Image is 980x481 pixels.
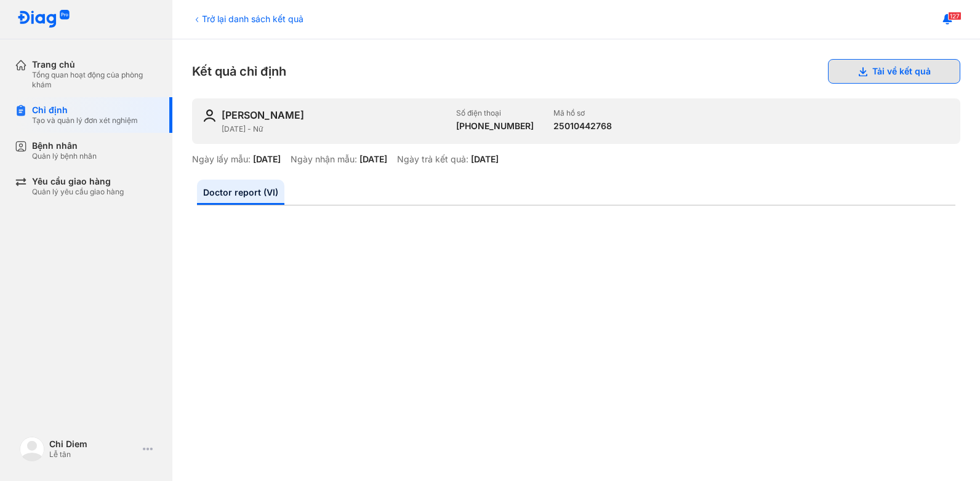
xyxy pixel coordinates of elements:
div: Bệnh nhân [32,140,97,151]
div: Mã hồ sơ [553,108,612,118]
div: 25010442768 [553,121,612,132]
div: Chi Diem [49,439,138,450]
div: Chỉ định [32,105,138,116]
button: Tải về kết quả [828,59,960,84]
div: [DATE] [359,154,387,165]
div: Ngày trả kết quả: [397,154,468,165]
img: logo [20,437,44,461]
div: Kết quả chỉ định [192,59,960,84]
div: [DATE] [253,154,281,165]
div: Ngày nhận mẫu: [291,154,357,165]
div: Trở lại danh sách kết quả [192,12,303,25]
div: Yêu cầu giao hàng [32,176,124,187]
div: [PHONE_NUMBER] [456,121,534,132]
div: Quản lý bệnh nhân [32,151,97,161]
a: Doctor report (VI) [197,180,284,205]
span: 127 [948,12,962,20]
div: Trang chủ [32,59,158,70]
div: Tổng quan hoạt động của phòng khám [32,70,158,90]
img: logo [17,10,70,29]
div: [DATE] [471,154,499,165]
div: Quản lý yêu cầu giao hàng [32,187,124,197]
img: user-icon [202,108,217,123]
div: [PERSON_NAME] [222,108,304,122]
div: Tạo và quản lý đơn xét nghiệm [32,116,138,125]
div: Số điện thoại [456,108,534,118]
div: Ngày lấy mẫu: [192,154,251,165]
div: [DATE] - Nữ [222,124,446,134]
div: Lễ tân [49,450,138,459]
